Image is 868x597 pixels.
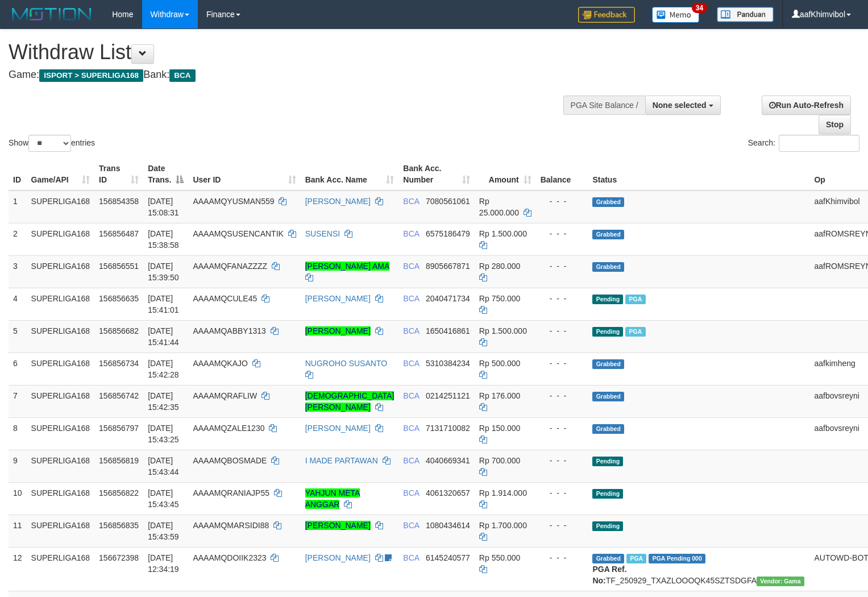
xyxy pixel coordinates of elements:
span: 156856551 [99,262,139,271]
a: [PERSON_NAME] [305,553,371,562]
div: - - - [541,390,584,401]
div: - - - [541,260,584,272]
td: SUPERLIGA168 [27,288,95,320]
td: SUPERLIGA168 [27,385,95,417]
span: [DATE] 15:41:01 [148,294,179,314]
span: BCA [403,456,419,465]
span: Copy 6575186479 to clipboard [426,229,470,238]
span: 156856742 [99,391,139,400]
span: ISPORT > SUPERLIGA168 [39,69,143,82]
td: 2 [9,223,27,255]
span: 156854358 [99,197,139,206]
th: User ID: activate to sort column ascending [188,158,300,190]
span: BCA [403,326,419,335]
span: Pending [592,327,623,337]
th: Status [588,158,809,190]
button: None selected [645,96,721,115]
span: Grabbed [592,392,624,401]
td: SUPERLIGA168 [27,547,95,591]
span: 156856734 [99,359,139,368]
span: 156856819 [99,456,139,465]
th: Game/API: activate to sort column ascending [27,158,95,190]
span: Copy 7131710082 to clipboard [426,424,470,433]
img: MOTION_logo.png [9,6,95,23]
td: SUPERLIGA168 [27,482,95,515]
span: Pending [592,521,623,531]
div: - - - [541,293,584,304]
span: [DATE] 15:08:31 [148,197,179,217]
span: AAAAMQABBY1313 [193,326,265,335]
td: SUPERLIGA168 [27,353,95,385]
span: BCA [169,69,195,82]
span: 156856487 [99,229,139,238]
span: Rp 1.500.000 [479,326,527,335]
span: 156856835 [99,521,139,530]
span: Rp 700.000 [479,456,520,465]
span: Marked by aafsoycanthlai [625,327,645,337]
td: 5 [9,320,27,353]
a: SUSENSI [305,229,340,238]
span: BCA [403,424,419,433]
span: AAAAMQFANAZZZZ [193,262,267,271]
span: Copy 1650416861 to clipboard [426,326,470,335]
span: Pending [592,295,623,304]
a: [PERSON_NAME] AMA [305,262,389,271]
span: Grabbed [592,359,624,369]
a: [PERSON_NAME] [305,326,371,335]
div: - - - [541,325,584,337]
a: [PERSON_NAME] [305,197,371,206]
span: 156856797 [99,424,139,433]
span: [DATE] 15:41:44 [148,326,179,347]
img: Button%20Memo.svg [652,7,700,23]
td: 9 [9,450,27,482]
span: Rp 550.000 [479,553,520,562]
span: AAAAMQSUSENCANTIK [193,229,283,238]
span: Grabbed [592,230,624,239]
div: - - - [541,358,584,369]
a: [PERSON_NAME] [305,294,371,303]
td: TF_250929_TXAZLOOOQK45SZTSDGFA [588,547,809,591]
a: Stop [819,115,851,134]
a: [PERSON_NAME] [305,424,371,433]
label: Show entries [9,135,95,152]
span: Grabbed [592,424,624,434]
span: Rp 1.700.000 [479,521,527,530]
td: 12 [9,547,27,591]
b: PGA Ref. No: [592,565,626,585]
h4: Game: Bank: [9,69,567,81]
a: NUGROHO SUSANTO [305,359,387,368]
td: SUPERLIGA168 [27,255,95,288]
span: Marked by aafsoycanthlai [626,554,646,563]
div: - - - [541,552,584,563]
span: AAAAMQDOIIK2323 [193,553,266,562]
span: [DATE] 15:38:58 [148,229,179,250]
span: 156672398 [99,553,139,562]
td: SUPERLIGA168 [27,190,95,223]
td: 4 [9,288,27,320]
div: PGA Site Balance / [563,96,645,115]
span: 156856682 [99,326,139,335]
span: AAAAMQZALE1230 [193,424,264,433]
span: AAAAMQRANIAJP55 [193,488,269,498]
td: 11 [9,515,27,547]
span: BCA [403,294,419,303]
th: Amount: activate to sort column ascending [475,158,536,190]
div: - - - [541,422,584,434]
th: ID [9,158,27,190]
div: - - - [541,487,584,499]
span: BCA [403,229,419,238]
span: 34 [692,3,707,13]
td: 1 [9,190,27,223]
span: AAAAMQCULE45 [193,294,257,303]
span: Rp 280.000 [479,262,520,271]
div: - - - [541,228,584,239]
a: Run Auto-Refresh [762,96,851,115]
td: 3 [9,255,27,288]
span: BCA [403,359,419,368]
span: [DATE] 15:43:25 [148,424,179,444]
span: [DATE] 15:39:50 [148,262,179,282]
span: AAAAMQYUSMAN559 [193,197,274,206]
th: Balance [536,158,588,190]
span: Pending [592,489,623,499]
span: BCA [403,262,419,271]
